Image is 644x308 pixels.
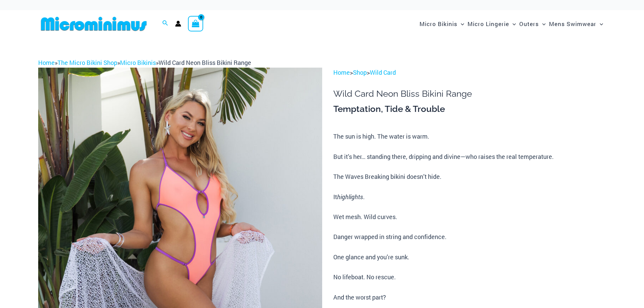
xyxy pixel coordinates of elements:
[418,14,466,34] a: Micro BikinisMenu ToggleMenu Toggle
[549,15,596,32] span: Mens Swimwear
[38,16,149,31] img: MM SHOP LOGO FLAT
[333,103,606,115] h3: Temptation, Tide & Trouble
[370,68,396,76] a: Wild Card
[539,15,546,32] span: Menu Toggle
[162,19,168,28] a: Search icon link
[175,21,181,27] a: Account icon link
[333,89,606,99] h1: Wild Card Neon Bliss Bikini Range
[333,68,350,76] a: Home
[468,15,509,32] span: Micro Lingerie
[417,13,606,35] nav: Site Navigation
[596,15,603,32] span: Menu Toggle
[57,58,117,67] a: The Micro Bikini Shop
[420,15,457,32] span: Micro Bikinis
[333,68,606,78] p: > >
[188,16,204,31] a: View Shopping Cart, empty
[38,58,251,67] span: » » »
[353,68,367,76] a: Shop
[518,14,547,34] a: OutersMenu ToggleMenu Toggle
[120,58,156,67] a: Micro Bikinis
[466,14,518,34] a: Micro LingerieMenu ToggleMenu Toggle
[457,15,464,32] span: Menu Toggle
[547,14,605,34] a: Mens SwimwearMenu ToggleMenu Toggle
[337,193,363,201] i: highlights
[38,58,55,67] a: Home
[519,15,539,32] span: Outers
[509,15,516,32] span: Menu Toggle
[159,58,251,67] span: Wild Card Neon Bliss Bikini Range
